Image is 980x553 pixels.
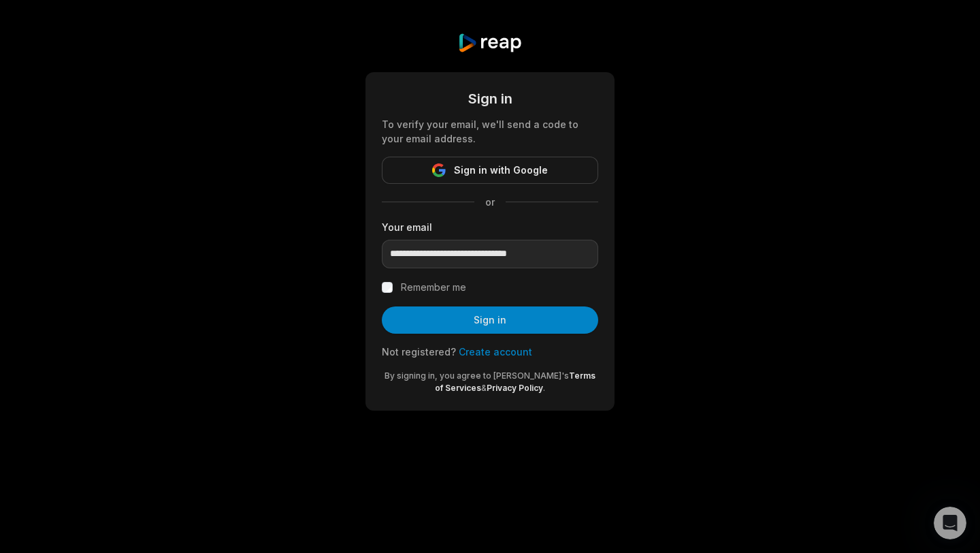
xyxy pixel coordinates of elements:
label: Your email [382,220,598,234]
label: Remember me [401,279,466,296]
a: Terms of Services [435,370,595,393]
a: Privacy Policy [487,383,543,393]
div: To verify your email, we'll send a code to your email address. [382,117,598,146]
img: reap [457,33,522,53]
span: Sign in with Google [454,162,548,178]
iframe: Intercom live chat [934,507,966,539]
span: Not registered? [382,346,456,358]
button: Sign in with Google [382,157,598,184]
div: Sign in [382,89,598,109]
span: or [474,195,506,209]
button: Sign in [382,306,598,334]
a: Create account [459,346,532,358]
span: & [481,383,487,393]
span: . [543,383,545,393]
span: By signing in, you agree to [PERSON_NAME]'s [385,370,569,381]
